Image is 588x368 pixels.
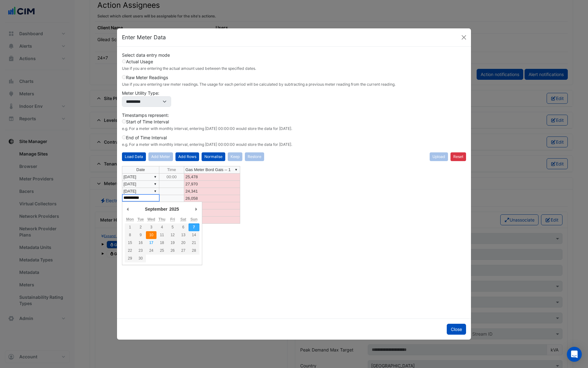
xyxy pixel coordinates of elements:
[189,223,199,231] button: 7
[146,223,156,231] button: 3
[126,217,134,222] abbr: Monday
[122,52,466,150] div: Select data entry mode
[122,90,171,107] label: Meter Utility Type:
[167,223,178,231] button: 5
[122,96,171,107] select: Meter Utility Type:
[180,217,186,222] abbr: Saturday
[459,33,469,42] button: Close
[135,231,146,239] button: 9
[122,174,159,181] td: [DATE]
[193,204,199,214] button: Next Month
[190,217,198,222] abbr: Sunday
[122,134,292,147] label: End of Time Interval
[125,239,135,247] button: 15
[159,166,184,174] td: Time
[147,217,155,222] abbr: Wednesday
[178,231,189,239] button: 13
[135,239,146,247] button: 16
[189,231,199,239] button: 14
[175,152,199,161] button: Add Rows
[178,239,189,247] button: 20
[447,324,466,335] button: Close
[167,231,178,239] button: 12
[184,166,240,174] td: Gas Meter Bord Gais -- 1
[167,247,178,255] button: 26
[122,181,159,188] td: [DATE]
[122,126,292,131] small: e.g. For a meter with monthly interval, entering [DATE] 00:00:00 would store the data for [DATE].
[146,239,156,247] button: 17
[122,74,395,87] label: Raw Meter Readings
[184,181,240,188] td: 27,970
[184,195,240,202] td: 26,058
[153,188,158,194] div: ▼
[122,119,126,123] input: Start of Time Interval e.g. For a meter with monthly interval, entering [DATE] 00:00:00 would sto...
[144,204,168,214] div: September
[135,255,146,262] button: 30
[189,239,199,247] button: 21
[184,174,240,181] td: 25,478
[122,33,166,41] h5: Enter Meter Data
[156,247,167,255] button: 25
[146,247,156,255] button: 24
[156,223,167,231] button: 4
[178,247,189,255] button: 27
[125,255,135,262] button: 29
[184,202,240,209] td: 29,696
[122,135,126,139] input: End of Time Interval e.g. For a meter with monthly interval, entering [DATE] 00:00:00 would store...
[184,188,240,195] td: 24,341
[135,247,146,255] button: 23
[156,239,167,247] button: 18
[189,247,199,255] button: 28
[567,347,582,362] div: Open Intercom Messenger
[125,223,135,231] button: 1
[153,174,158,180] div: ▼
[430,152,448,161] div: Data needs to be normalised before uploading.
[170,217,175,222] abbr: Friday
[153,181,158,187] div: ▼
[122,118,292,131] label: Start of Time Interval
[168,204,180,214] div: 2025
[159,217,166,222] abbr: Thursday
[146,231,156,239] button: 10
[450,152,466,161] button: Reset
[122,66,256,71] small: Use if you are entering the actual amount used between the specified dates.
[125,204,131,214] button: Previous Month
[122,188,159,195] td: [DATE]
[178,223,189,231] button: 6
[122,166,159,174] td: Date
[122,58,256,71] label: Actual Usage
[138,217,144,222] abbr: Tuesday
[122,152,146,161] button: Load Data
[122,60,126,64] input: Actual Usage Use if you are entering the actual amount used between the specified dates.
[122,112,466,150] div: Timestamps represent:
[135,223,146,231] button: 2
[122,75,126,79] input: Raw Meter Readings Use if you are entering raw meter readings. The usage for each period will be ...
[184,217,240,224] td: 30,817
[159,174,184,181] td: 00:00
[202,152,225,161] button: Normalise
[234,166,239,173] div: ▼
[122,142,292,147] small: e.g. For a meter with monthly interval, entering [DATE] 00:00:00 would store the data for [DATE].
[156,231,167,239] button: 11
[125,247,135,255] button: 22
[167,239,178,247] button: 19
[122,82,395,87] small: Use if you are entering raw meter readings. The usage for each period will be calculated by subtr...
[184,209,240,217] td: 29,980
[125,231,135,239] button: 8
